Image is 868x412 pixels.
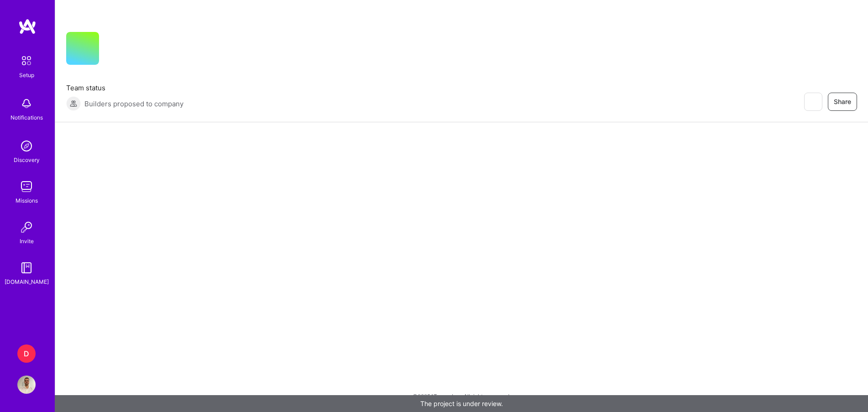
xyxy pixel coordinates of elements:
img: Invite [17,218,36,236]
div: Setup [19,70,34,80]
span: Builders proposed to company [84,99,183,109]
img: Builders proposed to company [66,96,81,111]
img: setup [17,51,36,70]
img: guide book [17,259,36,277]
span: Share [834,97,851,106]
button: Share [828,93,857,111]
div: Missions [16,196,38,205]
img: bell [17,94,36,113]
img: logo [18,18,37,35]
img: teamwork [17,177,36,196]
img: discovery [17,137,36,155]
i: icon EyeClosed [809,98,816,105]
div: The project is under review. [55,395,868,412]
span: Team status [66,83,183,93]
div: [DOMAIN_NAME] [5,277,49,287]
a: D [15,344,38,363]
i: icon CompanyGray [110,47,117,54]
div: Discovery [14,155,40,165]
div: Notifications [10,113,43,122]
img: User Avatar [17,375,36,394]
div: Invite [20,236,34,246]
a: User Avatar [15,375,38,394]
div: D [17,344,36,363]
